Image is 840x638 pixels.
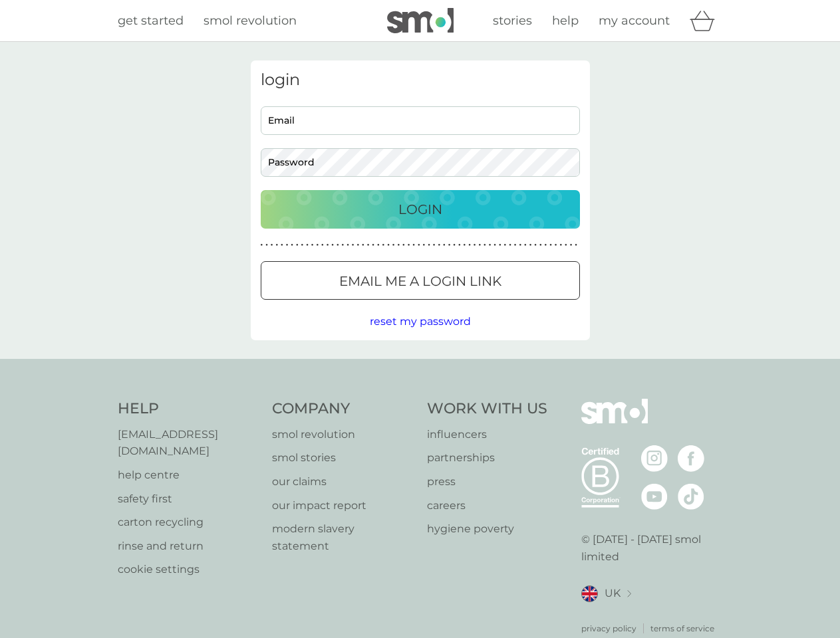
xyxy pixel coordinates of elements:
[382,242,385,249] p: ●
[272,473,414,490] a: our claims
[342,242,345,249] p: ●
[453,242,456,249] p: ●
[118,538,259,555] p: rinse and return
[514,242,517,249] p: ●
[539,242,542,249] p: ●
[204,13,297,28] span: smol revolution
[552,11,579,31] a: help
[362,242,364,249] p: ●
[599,13,670,28] span: my account
[370,315,471,328] span: reset my password
[261,190,580,229] button: Login
[402,242,405,249] p: ●
[118,467,259,484] a: help centre
[427,449,547,467] a: partnerships
[398,199,442,220] p: Login
[367,242,370,249] p: ●
[261,242,263,249] p: ●
[427,520,547,538] a: hygiene poverty
[311,242,314,249] p: ●
[408,242,410,249] p: ●
[545,242,547,249] p: ●
[428,242,430,249] p: ●
[474,242,476,249] p: ●
[321,242,324,249] p: ●
[347,242,349,249] p: ●
[352,242,354,249] p: ●
[427,497,547,514] p: careers
[204,11,297,31] a: smol revolution
[464,242,466,249] p: ●
[493,11,532,31] a: stories
[678,445,704,472] img: visit the smol Facebook page
[427,426,547,443] a: influencers
[392,242,395,249] p: ●
[272,449,414,467] a: smol stories
[356,242,359,249] p: ●
[272,497,414,514] a: our impact report
[690,7,723,34] div: basket
[118,11,184,31] a: get started
[650,622,714,635] a: terms of service
[599,11,670,31] a: my account
[448,242,451,249] p: ●
[412,242,415,249] p: ●
[549,242,552,249] p: ●
[605,585,621,602] span: UK
[118,514,259,531] a: carton recycling
[265,242,268,249] p: ●
[493,242,496,249] p: ●
[118,561,259,578] p: cookie settings
[271,242,273,249] p: ●
[555,242,557,249] p: ●
[519,242,521,249] p: ●
[337,242,339,249] p: ●
[339,270,501,292] p: Email me a login link
[272,399,414,419] h4: Company
[272,520,414,554] a: modern slavery statement
[458,242,461,249] p: ●
[275,242,278,249] p: ●
[387,242,390,249] p: ●
[331,242,334,249] p: ●
[301,242,304,249] p: ●
[316,242,319,249] p: ●
[387,8,454,33] img: smol
[581,585,598,602] img: UK flag
[529,242,532,249] p: ●
[581,622,636,635] a: privacy policy
[499,242,501,249] p: ●
[641,445,668,472] img: visit the smol Instagram page
[261,70,580,90] h3: login
[377,242,380,249] p: ●
[261,261,580,300] button: Email me a login link
[370,313,471,330] button: reset my password
[118,426,259,460] p: [EMAIL_ADDRESS][DOMAIN_NAME]
[468,242,471,249] p: ●
[552,13,579,28] span: help
[118,490,259,508] a: safety first
[427,473,547,490] a: press
[433,242,436,249] p: ●
[627,590,631,597] img: select a new location
[281,242,283,249] p: ●
[418,242,420,249] p: ●
[565,242,567,249] p: ●
[570,242,573,249] p: ●
[397,242,400,249] p: ●
[118,399,259,419] h4: Help
[641,483,668,510] img: visit the smol Youtube page
[423,242,426,249] p: ●
[272,426,414,443] a: smol revolution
